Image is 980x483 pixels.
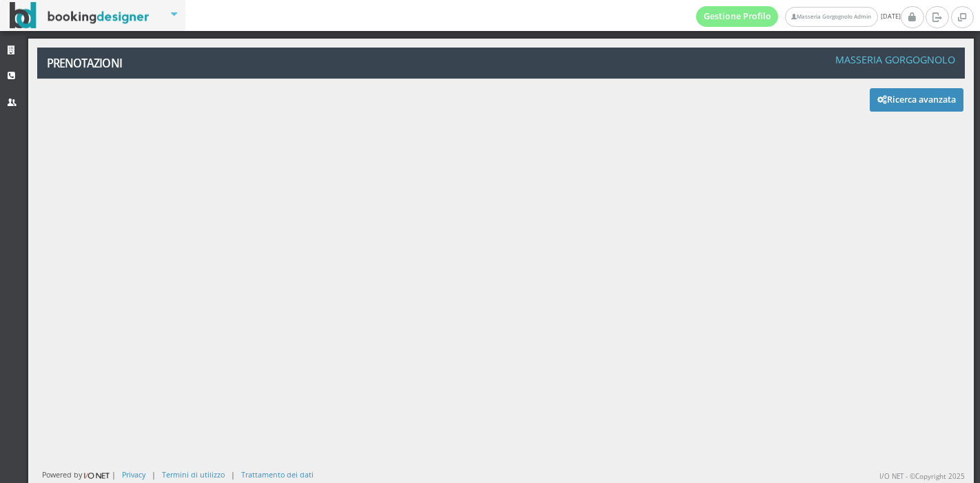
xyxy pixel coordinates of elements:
[696,6,901,27] span: [DATE]
[231,469,235,480] div: |
[785,7,877,27] a: Masseria Gorgognolo Admin
[162,469,225,480] a: Termini di utilizzo
[122,469,145,480] a: Privacy
[870,88,963,112] button: Ricerca avanzata
[37,48,180,79] a: Prenotazioni
[835,54,955,65] h4: Masseria Gorgognolo
[152,469,156,480] div: |
[241,469,314,480] a: Trattamento dei dati
[696,6,779,27] a: Gestione Profilo
[82,470,112,481] img: ionet_small_logo.png
[10,2,150,29] img: BookingDesigner.com
[42,469,116,481] div: Powered by |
